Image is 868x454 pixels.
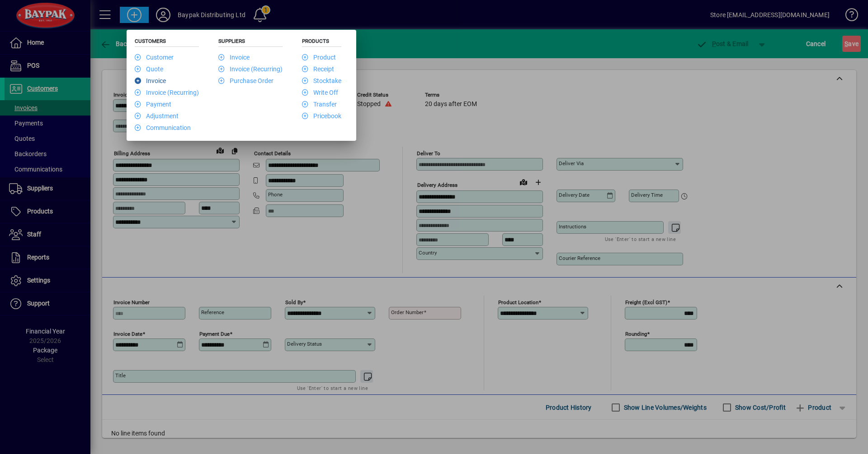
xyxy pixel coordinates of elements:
a: Receipt [302,65,334,73]
a: Invoice [218,54,250,61]
a: Communication [135,124,191,131]
a: Purchase Order [218,77,274,84]
a: Invoice (Recurring) [218,65,283,73]
a: Invoice [135,77,166,84]
a: Stocktake [302,77,341,84]
a: Pricebook [302,112,341,120]
h5: Products [302,38,341,47]
a: Quote [135,65,163,73]
h5: Customers [135,38,199,47]
h5: Suppliers [218,38,283,47]
a: Product [302,54,336,61]
a: Adjustment [135,112,179,120]
a: Write Off [302,89,338,96]
a: Payment [135,101,171,108]
a: Transfer [302,101,337,108]
a: Invoice (Recurring) [135,89,199,96]
a: Customer [135,54,174,61]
